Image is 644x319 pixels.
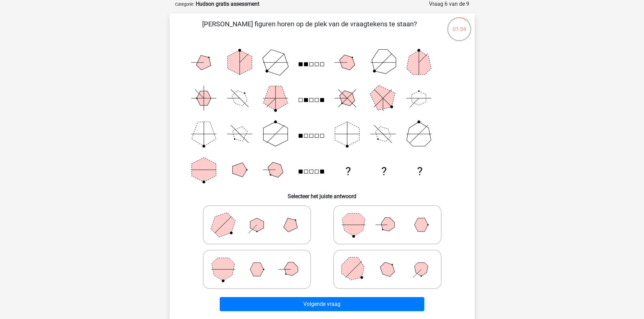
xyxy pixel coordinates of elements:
[196,1,259,7] strong: Hudson gratis assessment
[181,19,438,39] p: [PERSON_NAME] figuren horen op de plek van de vraagtekens te staan?
[447,17,472,33] div: 01:04
[181,188,464,200] h6: Selecteer het juiste antwoord
[220,297,424,311] button: Volgende vraag
[175,2,194,7] small: Categorie:
[381,165,386,178] text: ?
[417,165,423,178] text: ?
[345,165,351,178] text: ?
